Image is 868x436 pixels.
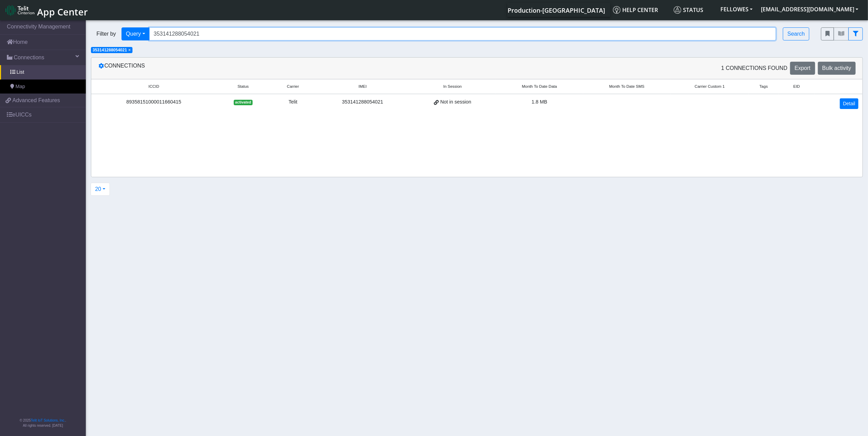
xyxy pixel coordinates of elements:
[783,27,809,40] button: Search
[320,98,405,106] div: 353141288054021
[12,96,60,105] span: Advanced Features
[15,83,25,90] span: Map
[5,3,87,17] a: App Center
[440,98,471,106] span: Not in session
[507,3,605,17] a: Your current platform instance
[234,100,253,105] span: activated
[93,62,477,75] div: Connections
[359,84,367,89] span: IMEI
[238,84,249,89] span: Status
[822,65,851,71] span: Bulk activity
[91,30,121,38] span: Filter by
[821,27,863,40] div: fitlers menu
[443,84,462,89] span: In Session
[613,6,658,14] span: Help center
[91,183,110,196] button: 20
[37,5,88,18] span: App Center
[721,64,787,72] span: 1 Connections found
[522,84,557,89] span: Month To Date Data
[274,98,312,106] div: Telit
[613,6,621,14] img: knowledge.svg
[671,3,716,17] a: Status
[790,62,815,75] button: Export
[287,84,299,89] span: Carrier
[121,27,150,40] button: Query
[840,98,858,109] a: Detail
[674,6,681,14] img: status.svg
[16,69,24,76] span: List
[609,84,645,89] span: Month To Date SMS
[795,65,810,71] span: Export
[610,3,671,17] a: Help center
[5,5,34,16] img: logo-telit-cinterion-gw-new.png
[149,27,776,40] input: Search...
[148,84,159,89] span: ICCID
[128,48,131,52] button: Close
[128,48,131,52] span: ×
[95,98,212,106] div: 89358151000011660415
[695,84,725,89] span: Carrier Custom 1
[716,3,757,15] button: FELLOWES
[532,99,547,105] span: 1.8 MB
[818,62,856,75] button: Bulk activity
[674,6,703,14] span: Status
[794,84,800,89] span: EID
[14,53,44,62] span: Connections
[31,419,65,422] a: Telit IoT Solutions, Inc.
[757,3,863,15] button: [EMAIL_ADDRESS][DOMAIN_NAME]
[508,6,605,14] span: Production-[GEOGRAPHIC_DATA]
[93,48,127,52] span: 353141288054021
[760,84,768,89] span: Tags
